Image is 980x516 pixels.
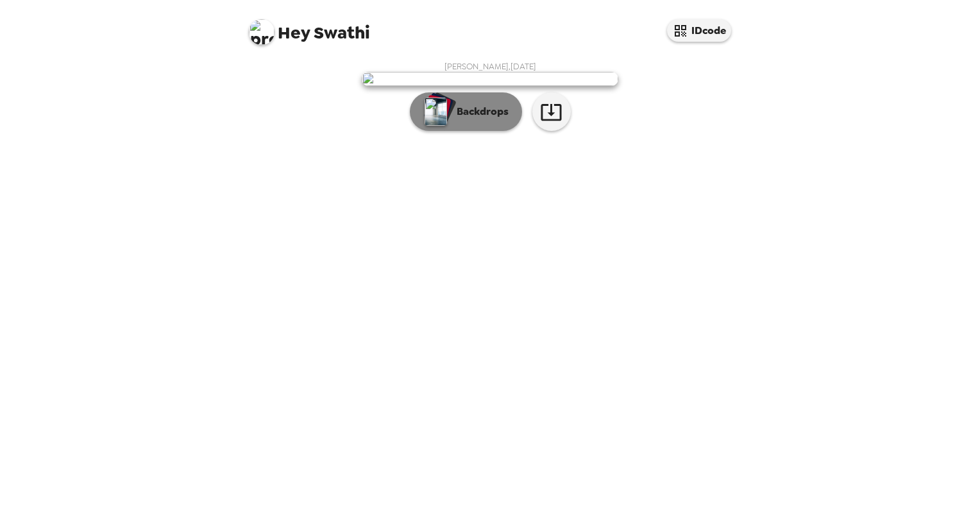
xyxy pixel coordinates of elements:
[249,19,275,45] img: profile pic
[249,13,370,42] span: Swathi
[362,72,618,86] img: user
[278,21,310,44] span: Hey
[667,19,731,42] button: IDcode
[450,104,509,119] p: Backdrops
[444,61,536,72] span: [PERSON_NAME] , [DATE]
[410,92,522,131] button: Backdrops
